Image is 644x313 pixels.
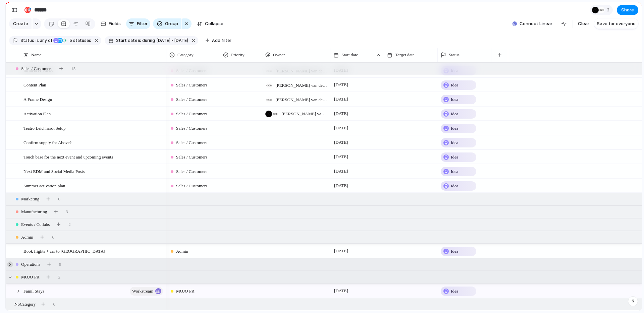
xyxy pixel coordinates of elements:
[126,18,150,29] button: Filter
[451,111,458,117] span: Idea
[53,37,93,44] button: 5 statuses
[332,153,350,161] span: [DATE]
[332,182,350,190] span: [DATE]
[509,19,555,29] button: Connect Linear
[275,97,327,103] span: [PERSON_NAME] van den [PERSON_NAME]
[451,168,458,175] span: Idea
[176,168,207,175] span: Sales / Customers
[177,52,194,58] span: Category
[21,274,40,280] span: MOJO PR
[21,261,40,268] span: Operations
[141,38,155,44] span: during
[23,124,65,132] span: Teatro Leichhardt Setup
[341,52,358,58] span: Start date
[23,287,44,295] span: Famil Stays
[332,81,350,89] span: [DATE]
[575,18,592,29] button: Clear
[332,167,350,175] span: [DATE]
[137,37,156,44] button: isduring
[176,183,207,189] span: Sales / Customers
[451,288,458,295] span: Idea
[176,82,207,88] span: Sales / Customers
[176,154,207,161] span: Sales / Customers
[23,81,46,88] span: Content Plan
[617,5,638,15] button: Share
[20,38,34,44] span: Status
[332,287,350,295] span: [DATE]
[451,154,458,161] span: Idea
[332,247,350,255] span: [DATE]
[13,20,28,27] span: Create
[53,301,56,308] span: 0
[153,18,181,29] button: Group
[451,125,458,132] span: Idea
[23,110,51,117] span: Activation Plan
[176,111,207,117] span: Sales / Customers
[67,38,91,44] span: statuses
[155,37,190,44] button: [DATE] - [DATE]
[23,153,113,161] span: Touch base for the next event and upcoming events
[116,38,137,44] span: Start date
[58,196,60,202] span: 6
[58,274,61,280] span: 2
[578,20,589,27] span: Clear
[281,111,327,117] span: [PERSON_NAME] van den [PERSON_NAME] , [PERSON_NAME] van den [PERSON_NAME]
[24,5,31,14] div: 🎯
[109,20,121,27] span: Fields
[21,196,39,202] span: Marketing
[212,38,231,44] span: Add filter
[176,288,195,295] span: MOJO PR
[23,95,52,103] span: A Frame Design
[451,82,458,88] span: Idea
[23,167,85,175] span: Next EDM and Social Media Posts
[98,18,123,29] button: Fields
[451,139,458,146] span: Idea
[132,287,153,296] span: workstream
[23,247,105,255] span: Book flights + car to [GEOGRAPHIC_DATA]
[231,52,245,58] span: Priority
[31,52,42,58] span: Name
[9,18,32,29] button: Create
[621,7,634,13] span: Share
[66,208,68,215] span: 3
[138,38,141,44] span: is
[597,20,636,27] span: Save for everyone
[21,208,47,215] span: Manufacturing
[451,96,458,103] span: Idea
[332,95,350,103] span: [DATE]
[176,248,188,255] span: Admin
[36,38,39,44] span: is
[165,20,178,27] span: Group
[34,37,53,44] button: isany of
[21,65,52,72] span: Sales / Customers
[39,38,52,44] span: any of
[71,65,75,72] span: 15
[137,20,148,27] span: Filter
[130,287,163,296] button: workstream
[157,38,188,44] span: [DATE] - [DATE]
[194,18,226,29] button: Collapse
[273,52,285,58] span: Owner
[332,110,350,118] span: [DATE]
[21,221,50,228] span: Events / Collabs
[176,139,207,146] span: Sales / Customers
[21,234,33,241] span: Admin
[332,124,350,132] span: [DATE]
[332,138,350,146] span: [DATE]
[176,125,207,132] span: Sales / Customers
[23,138,71,146] span: Confirm supply for Above?
[23,182,65,189] span: Summer activation plan
[520,20,552,27] span: Connect Linear
[451,183,458,189] span: Idea
[451,248,458,255] span: Idea
[205,20,223,27] span: Collapse
[22,5,33,15] button: 🎯
[59,261,61,268] span: 9
[67,38,73,43] span: 5
[594,18,638,29] button: Save for everyone
[68,221,71,228] span: 2
[275,82,327,89] span: [PERSON_NAME] van den [PERSON_NAME]
[607,7,611,13] span: 3
[202,36,235,45] button: Add filter
[395,52,415,58] span: Target date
